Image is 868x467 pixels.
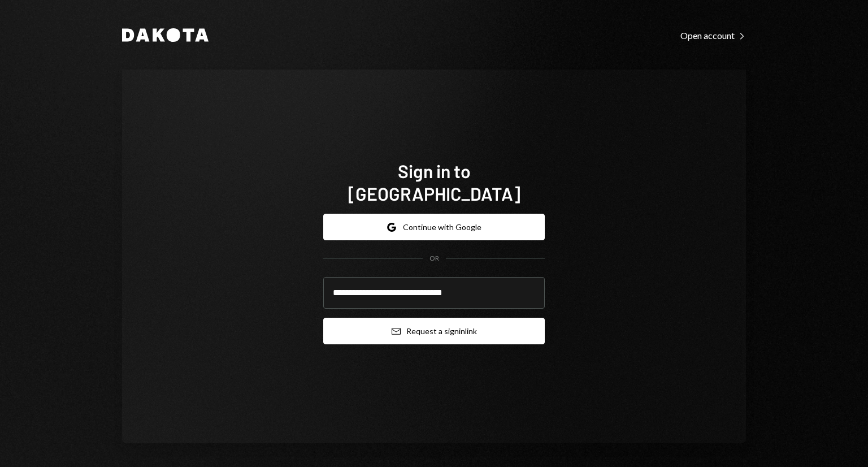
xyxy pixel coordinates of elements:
[323,159,545,205] h1: Sign in to [GEOGRAPHIC_DATA]
[323,318,545,344] button: Request a signinlink
[429,254,439,263] div: OR
[680,30,746,41] div: Open account
[323,214,545,240] button: Continue with Google
[680,29,746,41] a: Open account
